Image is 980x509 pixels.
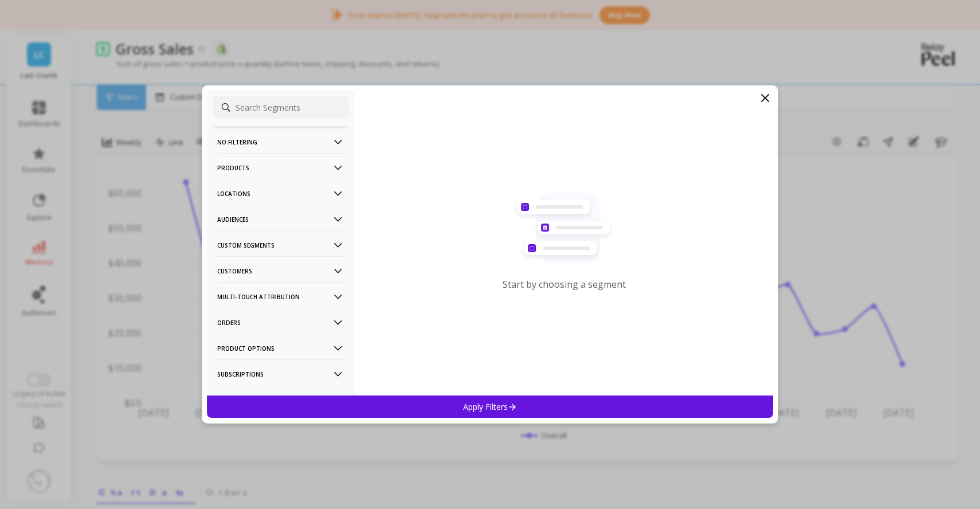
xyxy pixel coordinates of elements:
p: No filtering [217,127,344,156]
p: Custom Segments [217,230,344,260]
p: Start by choosing a segment [503,278,626,291]
p: Apply Filters [463,401,518,412]
input: Search Segments [213,96,349,119]
p: Product Options [217,334,344,363]
p: Products [217,153,344,182]
p: Customers [217,256,344,285]
p: Orders [217,308,344,337]
p: Subscriptions [217,359,344,389]
p: Multi-Touch Attribution [217,282,344,311]
p: Audiences [217,205,344,234]
p: Locations [217,179,344,208]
